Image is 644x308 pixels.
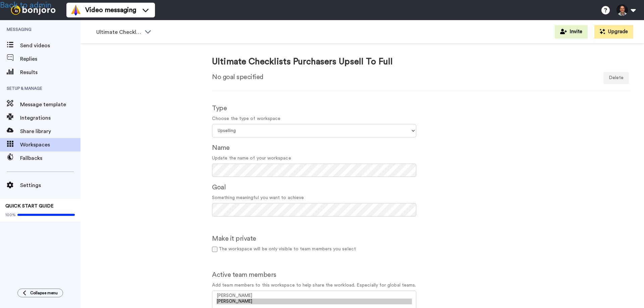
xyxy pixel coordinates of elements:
button: Collapse menu [17,289,63,297]
span: Collapse menu [30,290,58,296]
h2: Goal [212,184,416,191]
h2: Name [212,144,416,151]
span: QUICK START GUIDE [5,204,54,208]
span: Send videos [20,42,80,50]
span: Share library [20,127,80,135]
span: Replies [20,55,80,63]
button: Delete [603,72,629,84]
img: vm-color.svg [70,5,81,15]
span: Message template [20,101,80,109]
option: [PERSON_NAME] [216,293,412,299]
option: [PERSON_NAME] [216,299,412,304]
label: Choose the type of workspace [212,115,280,122]
input: The workspace will be only visible to team members you select [212,247,217,252]
button: Upgrade [594,25,633,39]
label: Something meaningful you want to achieve [212,194,304,201]
span: Results [20,68,80,76]
span: Ultimate Checklists Purchasers Upsell To Full [96,28,141,36]
span: Fallbacks [20,154,80,162]
h2: No goal specified [212,73,393,81]
label: Update the name of your workspace [212,155,291,162]
span: Settings [20,181,80,189]
h2: Type [212,105,416,112]
h1: Ultimate Checklists Purchasers Upsell To Full [212,57,393,67]
span: Integrations [20,114,80,122]
span: 100% [5,212,16,218]
button: Invite [555,25,588,39]
span: Video messaging [85,5,136,15]
h2: Make it private [212,235,416,242]
h2: Active team members [212,271,416,279]
label: The workspace will be only visible to team members you select [212,246,356,253]
label: Add team members to this workspace to help share the workload. Especially for global teams. [212,282,416,289]
span: Workspaces [20,141,80,149]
